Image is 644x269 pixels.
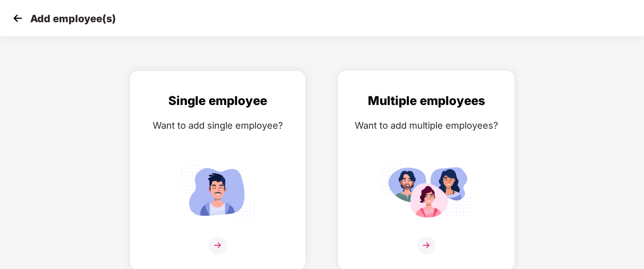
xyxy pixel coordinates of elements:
img: svg+xml;base64,PHN2ZyB4bWxucz0iaHR0cDovL3d3dy53My5vcmcvMjAwMC9zdmciIHdpZHRoPSIzMCIgaGVpZ2h0PSIzMC... [10,11,25,26]
img: svg+xml;base64,PHN2ZyB4bWxucz0iaHR0cDovL3d3dy53My5vcmcvMjAwMC9zdmciIHdpZHRoPSIzNiIgaGVpZ2h0PSIzNi... [417,236,435,254]
div: Want to add single employee? [140,118,295,133]
div: Want to add multiple employees? [349,118,504,133]
img: svg+xml;base64,PHN2ZyB4bWxucz0iaHR0cDovL3d3dy53My5vcmcvMjAwMC9zdmciIGlkPSJTaW5nbGVfZW1wbG95ZWUiIH... [172,160,263,223]
img: svg+xml;base64,PHN2ZyB4bWxucz0iaHR0cDovL3d3dy53My5vcmcvMjAwMC9zdmciIGlkPSJNdWx0aXBsZV9lbXBsb3llZS... [381,160,472,223]
div: Single employee [140,91,295,111]
p: Add employee(s) [30,13,116,25]
div: Multiple employees [349,91,504,111]
img: svg+xml;base64,PHN2ZyB4bWxucz0iaHR0cDovL3d3dy53My5vcmcvMjAwMC9zdmciIHdpZHRoPSIzNiIgaGVpZ2h0PSIzNi... [209,236,227,254]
